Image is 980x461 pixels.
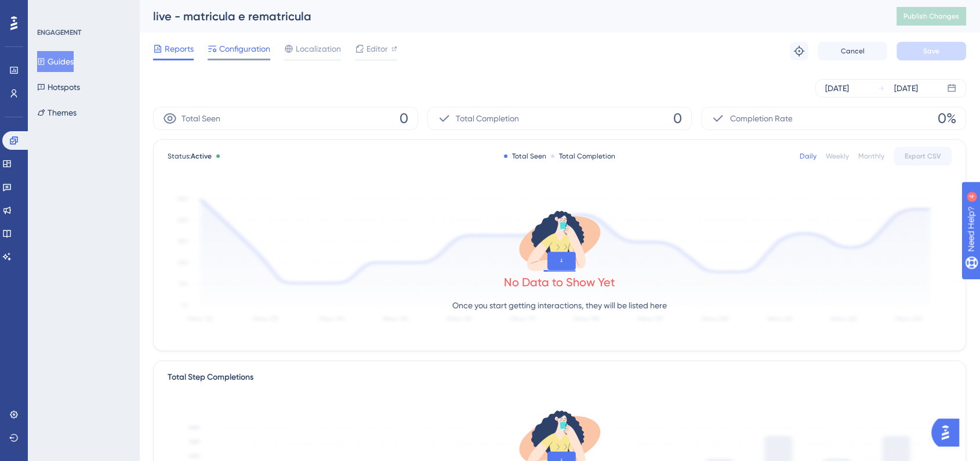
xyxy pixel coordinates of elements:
span: 0 [673,109,682,128]
button: Cancel [818,42,887,60]
span: Status: [168,152,212,161]
span: Localization [296,42,341,56]
div: [DATE] [894,81,918,95]
div: live - matricula e rematricula [153,8,868,24]
div: Daily [800,152,816,161]
span: Completion Rate [729,111,792,125]
button: Guides [37,51,74,72]
div: [DATE] [825,81,849,95]
button: Publish Changes [896,7,966,26]
span: Total Completion [456,111,519,125]
div: Monthly [858,152,884,161]
div: No Data to Show Yet [504,274,615,290]
div: ENGAGEMENT [37,28,81,37]
div: 4 [81,6,84,15]
div: Total Step Completions [168,370,253,384]
span: Total Seen [182,111,220,125]
span: Editor [366,42,388,56]
p: Once you start getting interactions, they will be listed here [452,298,667,312]
span: Save [923,46,939,56]
span: Export CSV [905,152,941,161]
button: Themes [37,102,77,123]
span: Active [191,152,212,160]
button: Save [896,42,966,60]
span: Cancel [841,46,865,56]
span: Configuration [219,42,270,56]
div: Total Seen [504,152,546,161]
span: Need Help? [27,3,72,17]
span: 0% [938,109,956,128]
div: Total Completion [551,152,615,161]
div: Weekly [826,152,849,161]
button: Hotspots [37,77,80,98]
iframe: UserGuiding AI Assistant Launcher [931,415,966,450]
span: Reports [165,42,194,56]
button: Export CSV [894,147,952,165]
span: Publish Changes [903,12,959,21]
span: 0 [400,109,408,128]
